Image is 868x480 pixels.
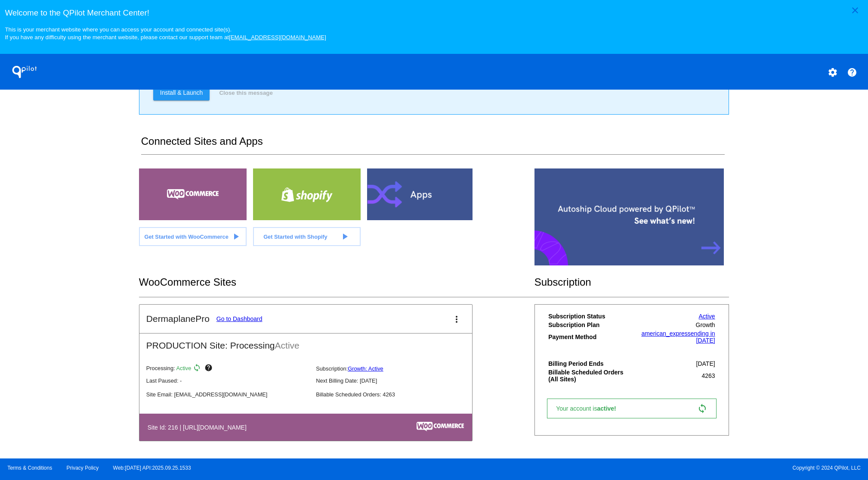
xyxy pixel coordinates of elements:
p: Subscription: [316,365,479,372]
span: american_express [641,330,690,337]
button: Close this message [216,85,275,100]
a: Your account isactive! sync [547,399,716,418]
mat-icon: close [850,5,860,16]
h2: PRODUCTION Site: Processing [139,334,472,351]
th: Billing Period Ends [548,360,629,368]
span: Growth [696,321,715,328]
th: Payment Method [548,330,629,344]
p: Site Email: [EMAIL_ADDRESS][DOMAIN_NAME] [146,391,309,398]
a: Active [699,313,715,320]
img: c53aa0e5-ae75-48aa-9bee-956650975ee5 [417,422,464,431]
small: This is your merchant website where you can access your account and connected site(s). If you hav... [5,26,326,41]
span: [DATE] [696,360,715,367]
mat-icon: more_vert [451,314,462,324]
p: Billable Scheduled Orders: 4263 [316,391,479,398]
h2: Connected Sites and Apps [141,135,725,155]
span: active! [597,405,620,412]
h1: QPilot [7,63,42,81]
span: Install & Launch [160,89,203,96]
span: Copyright © 2024 QPilot, LLC [442,465,861,471]
h2: DermaplanePro [146,314,210,324]
mat-icon: help [847,67,857,78]
th: Subscription Status [548,312,629,320]
span: Get Started with WooCommerce [144,234,228,240]
mat-icon: help [204,364,215,374]
mat-icon: sync [697,403,707,414]
span: 4263 [701,372,715,379]
a: Growth: Active [348,365,383,372]
span: Active [176,365,192,372]
a: Privacy Policy [67,465,99,471]
h2: WooCommerce Sites [139,276,534,288]
a: Get Started with WooCommerce [139,227,247,246]
th: Subscription Plan [548,321,629,329]
a: Web:[DATE] API:2025.09.25.1533 [113,465,191,471]
span: Get Started with Shopify [263,234,327,240]
a: american_expressending in [DATE] [641,330,715,344]
a: Install & Launch [153,85,210,100]
th: Billable Scheduled Orders (All Sites) [548,368,629,383]
h2: Subscription [534,276,729,288]
mat-icon: play_arrow [340,231,350,242]
mat-icon: settings [828,67,838,78]
span: Active [275,340,300,350]
a: Terms & Conditions [7,465,52,471]
mat-icon: sync [193,364,203,374]
a: [EMAIL_ADDRESS][DOMAIN_NAME] [229,34,326,41]
p: Last Paused: - [146,377,309,384]
p: Processing: [146,364,309,374]
h4: Site Id: 216 | [URL][DOMAIN_NAME] [148,424,251,431]
p: Next Billing Date: [DATE] [316,377,479,384]
a: Go to Dashboard [216,315,263,322]
h3: Welcome to the QPilot Merchant Center! [5,8,863,18]
mat-icon: play_arrow [231,231,241,242]
a: Get Started with Shopify [253,227,361,246]
span: Your account is [556,405,625,412]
